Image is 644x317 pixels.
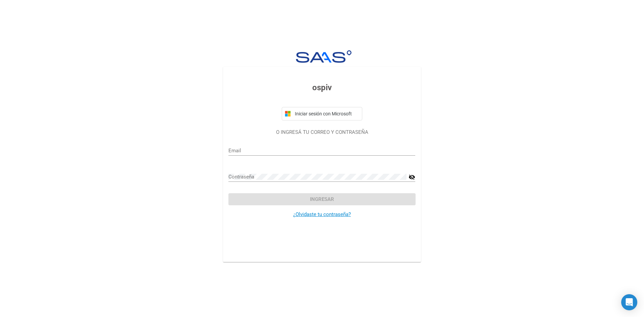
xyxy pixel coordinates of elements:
span: Ingresar [310,196,334,202]
p: O INGRESÁ TU CORREO Y CONTRASEÑA [228,128,415,136]
span: Iniciar sesión con Microsoft [293,111,359,116]
div: Open Intercom Messenger [621,294,637,310]
button: Ingresar [228,193,415,205]
mat-icon: visibility_off [409,173,415,181]
button: Iniciar sesión con Microsoft [282,107,362,120]
a: ¿Olvidaste tu contraseña? [293,211,351,217]
h3: ospiv [228,82,415,94]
